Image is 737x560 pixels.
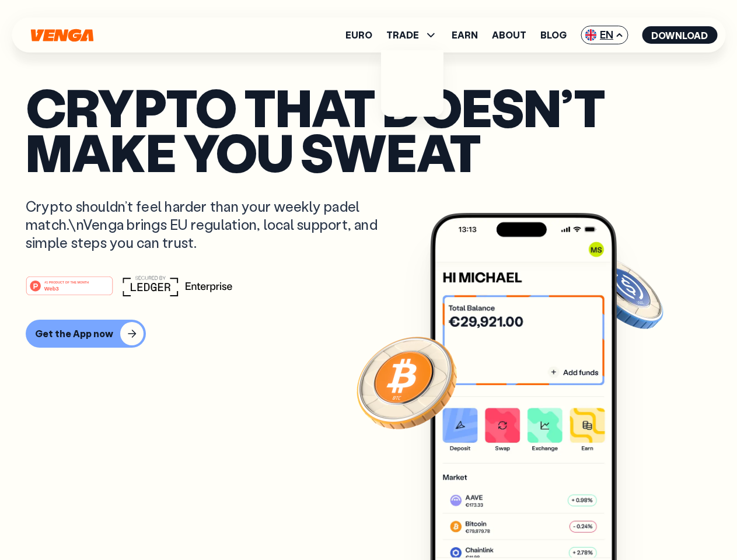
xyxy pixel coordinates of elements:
a: Blog [540,30,567,40]
span: TRADE [386,30,419,40]
button: Get the App now [26,320,146,348]
p: Crypto that doesn’t make you sweat [26,85,711,174]
p: Crypto shouldn’t feel harder than your weekly padel match.\nVenga brings EU regulation, local sup... [26,197,394,252]
span: TRADE [386,28,438,42]
span: EN [581,26,628,44]
div: Get the App now [35,328,113,339]
img: flag-uk [585,29,596,41]
button: Download [642,26,717,44]
svg: Home [29,29,95,42]
img: Bitcoin [354,330,459,435]
tspan: #1 PRODUCT OF THE MONTH [44,280,89,283]
tspan: Web3 [44,285,59,291]
img: USDC coin [582,251,666,335]
a: Earn [452,30,478,40]
a: Euro [345,30,372,40]
a: Get the App now [26,320,711,348]
a: About [492,30,526,40]
a: #1 PRODUCT OF THE MONTHWeb3 [26,283,113,298]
